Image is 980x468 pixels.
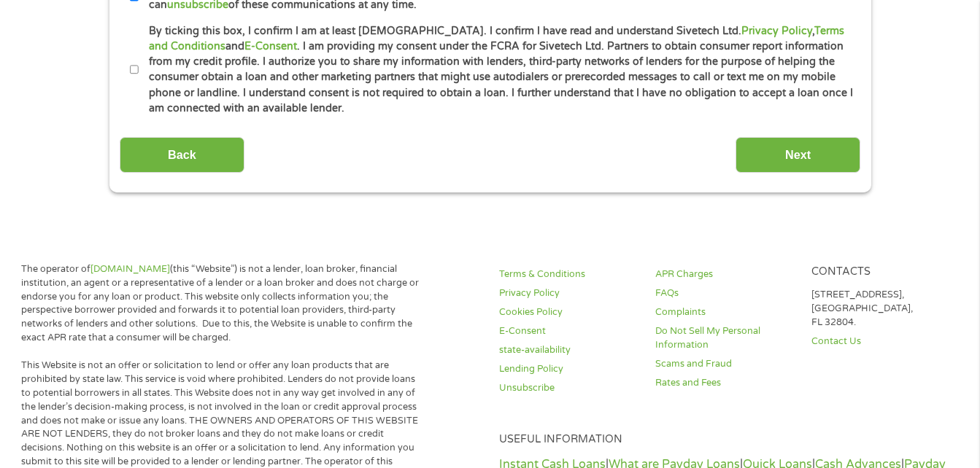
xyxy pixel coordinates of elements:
a: Privacy Policy [741,25,812,37]
a: Lending Policy [499,362,638,376]
a: FAQs [655,286,794,300]
a: state-availability [499,343,638,357]
a: Privacy Policy [499,286,638,300]
input: Back [120,137,244,173]
a: Contact Us [811,335,950,348]
a: E-Consent [499,324,638,338]
a: E-Consent [244,40,297,52]
a: APR Charges [655,268,794,281]
a: Terms & Conditions [499,268,638,281]
a: Cookies Policy [499,305,638,319]
h4: Useful Information [499,433,950,447]
a: Complaints [655,305,794,319]
p: The operator of (this “Website”) is not a lender, loan broker, financial institution, an agent or... [21,262,425,345]
a: Rates and Fees [655,376,794,390]
h4: Contacts [811,265,950,279]
input: Next [736,137,860,173]
p: [STREET_ADDRESS], [GEOGRAPHIC_DATA], FL 32804. [811,288,950,329]
a: [DOMAIN_NAME] [90,263,170,275]
a: Scams and Fraud [655,357,794,371]
a: Terms and Conditions [149,25,844,52]
a: Unsubscribe [499,381,638,395]
label: By ticking this box, I confirm I am at least [DEMOGRAPHIC_DATA]. I confirm I have read and unders... [139,23,854,117]
a: Do Not Sell My Personal Information [655,324,794,352]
